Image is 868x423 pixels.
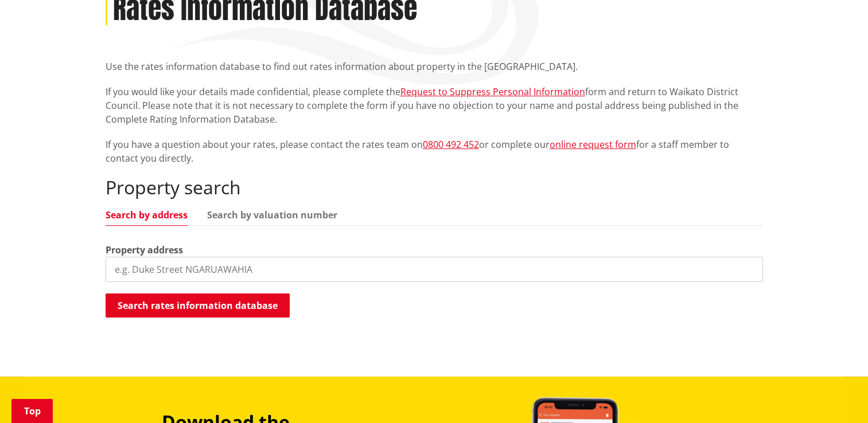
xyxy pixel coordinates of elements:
p: If you have a question about your rates, please contact the rates team on or complete our for a s... [106,138,763,165]
a: Top [11,399,53,423]
p: If you would like your details made confidential, please complete the form and return to Waikato ... [106,85,763,126]
button: Search rates information database [106,293,290,318]
label: Property address [106,243,183,257]
input: e.g. Duke Street NGARUAWAHIA [106,257,763,282]
h2: Property search [106,177,763,198]
a: Search by valuation number [207,210,337,220]
a: Search by address [106,210,188,220]
p: Use the rates information database to find out rates information about property in the [GEOGRAPHI... [106,60,763,73]
a: online request form [550,138,636,151]
iframe: Messenger Launcher [815,375,857,416]
a: Request to Suppress Personal Information [400,85,585,98]
a: 0800 492 452 [423,138,479,151]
